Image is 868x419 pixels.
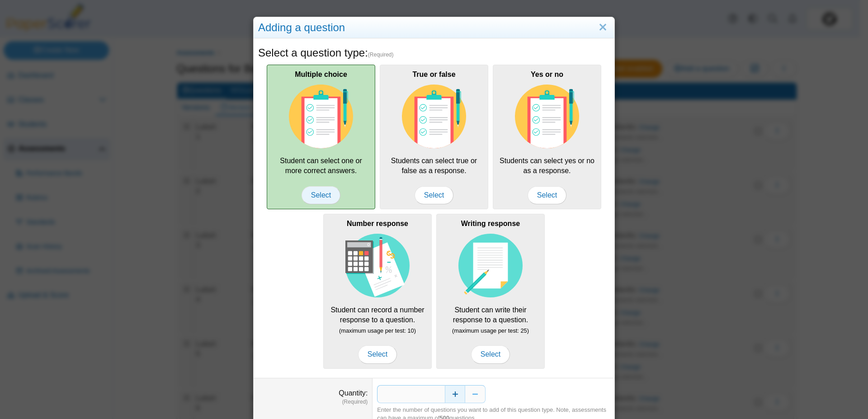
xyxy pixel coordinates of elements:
img: item-type-multiple-choice.svg [289,85,353,149]
span: Select [358,345,397,363]
b: Yes or no [531,71,563,78]
small: (maximum usage per test: 10) [339,327,416,334]
label: Quantity [339,389,368,397]
div: Students can select true or false as a response. [380,65,488,209]
small: (maximum usage per test: 25) [452,327,529,334]
div: Adding a question [254,17,614,38]
span: Select [528,186,566,204]
img: item-type-multiple-choice.svg [515,85,579,149]
b: Writing response [461,220,520,227]
h5: Select a question type: [258,45,610,61]
span: Select [302,186,340,204]
div: Students can select yes or no as a response. [493,65,601,209]
div: Student can write their response to a question. [436,214,545,368]
div: Student can record a number response to a question. [323,214,432,368]
div: Student can select one or more correct answers. [267,65,375,209]
dfn: (Required) [258,398,368,406]
b: Multiple choice [295,71,347,78]
b: Number response [347,220,408,227]
b: True or false [412,71,455,78]
button: Increase [445,385,465,403]
span: Select [471,345,510,363]
a: Close [596,20,610,35]
img: item-type-writing-response.svg [458,234,523,298]
img: item-type-multiple-choice.svg [402,85,466,149]
img: item-type-number-response.svg [345,234,410,298]
span: (Required) [368,51,394,59]
span: Select [415,186,453,204]
button: Decrease [465,385,486,403]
